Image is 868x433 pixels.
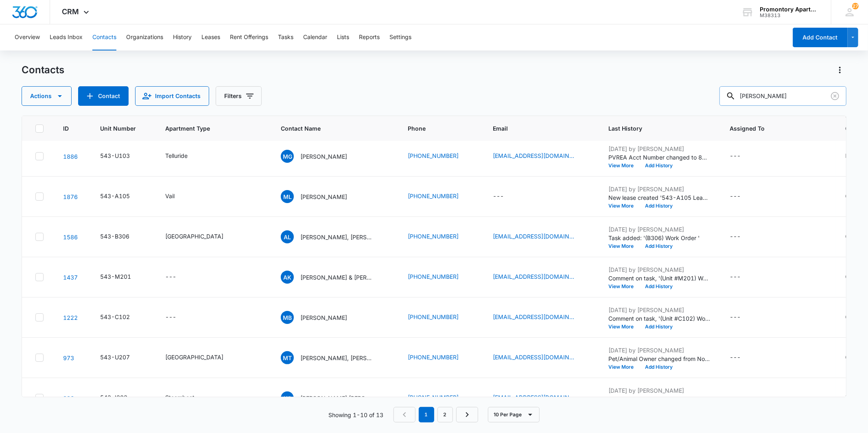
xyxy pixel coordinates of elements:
div: Unit Number - 543-B306 - Select to Edit Field [100,232,144,242]
a: [EMAIL_ADDRESS][DOMAIN_NAME] [493,272,574,281]
a: [EMAIL_ADDRESS][DOMAIN_NAME] [493,232,574,241]
span: MG [281,150,294,163]
span: Assigned To [730,124,814,133]
div: Contact Name - Ariel Kuhn & Michael Wade Buffington - Select to Edit Field [281,271,388,284]
div: account name [760,6,819,13]
div: Apartment Type - - Select to Edit Field [165,313,191,322]
p: Pet/Animal Owner changed from No to Yes. [608,354,710,363]
span: Apartment Type [165,124,261,133]
div: Email - guerreromike33@yahoo.com - Select to Edit Field [493,151,589,161]
p: [PERSON_NAME] [300,313,347,322]
button: Add History [639,163,678,168]
div: --- [730,313,741,322]
div: Email - alexisann1215@gmail.com - Select to Edit Field [493,232,589,242]
a: [PHONE_NUMBER] [408,353,459,361]
p: [DATE] by [PERSON_NAME] [608,265,710,274]
p: [DATE] by [PERSON_NAME] [608,144,710,153]
span: AK [281,271,294,284]
div: [GEOGRAPHIC_DATA] [165,232,223,241]
span: Last History [608,124,698,133]
button: Add Contact [793,28,848,47]
div: Apartment Type - Vail - Select to Edit Field [165,192,189,201]
a: [EMAIL_ADDRESS][DOMAIN_NAME] [493,151,574,160]
div: Email - kcarr3184@gmail.com - Select to Edit Field [493,393,589,403]
span: Contact Name [281,124,376,133]
button: Add Contact [78,86,129,106]
div: Apartment Type - Steamboat - Select to Edit Field [165,393,209,403]
span: MB [281,311,294,324]
button: View More [608,244,639,249]
p: [DATE] by [PERSON_NAME] [608,306,710,314]
div: Phone - (978) 332-3306 - Select to Edit Field [408,313,473,322]
button: Actions [833,63,846,77]
p: Showing 1-10 of 13 [329,411,384,419]
p: Comment on task, '(Unit #M201) Work Order ' "[PERSON_NAME] replaced Capacitor. W/d now working" [608,274,710,282]
button: Reports [359,24,380,50]
div: Unit Number - 543-A105 - Select to Edit Field [100,192,144,201]
div: --- [730,151,741,161]
div: Email - michaelthomson@comcast.net - Select to Edit Field [493,353,589,363]
div: Steamboat [165,393,195,402]
div: --- [730,353,741,363]
a: Navigate to contact details page for Alexis Lamoreaux, Michael Garcia [63,234,78,241]
button: Add History [639,203,678,208]
button: View More [608,284,639,289]
button: Leases [201,24,220,50]
a: [PHONE_NUMBER] [408,313,459,321]
button: Lists [337,24,349,50]
p: [PERSON_NAME] & [PERSON_NAME] [PERSON_NAME] [300,273,374,282]
div: 543-B306 [100,232,129,241]
div: Assigned To - - Select to Edit Field [730,353,755,363]
button: Tasks [278,24,293,50]
div: --- [730,192,741,201]
button: Contacts [92,24,116,50]
div: None [845,151,859,160]
button: History [173,24,192,50]
span: MT [281,351,294,364]
button: Organizations [126,24,163,50]
button: Calendar [303,24,327,50]
div: Phone - (970) 629-9790 - Select to Edit Field [408,232,473,242]
div: --- [165,272,176,282]
button: Add History [639,365,678,370]
div: Assigned To - - Select to Edit Field [730,313,755,322]
button: Actions [22,86,72,106]
div: Phone - (850) 566-4119 - Select to Edit Field [408,353,473,363]
span: CRM [62,7,79,16]
p: Comment on task, '(Unit #C102) Work Order ' "asked tenant she said stove works I leveled stove" [608,314,710,323]
div: Phone - (970) 473-9778 - Select to Edit Field [408,151,473,161]
a: [PHONE_NUMBER] [408,393,459,402]
div: Assigned To - - Select to Edit Field [730,192,755,201]
button: Settings [389,24,411,50]
a: [EMAIL_ADDRESS][DOMAIN_NAME] [493,313,574,321]
a: [PHONE_NUMBER] [408,232,459,241]
button: Add History [639,244,678,249]
div: Apartment Type - Dorset - Select to Edit Field [165,353,238,363]
button: Filters [216,86,262,106]
div: --- [165,313,176,322]
span: Email [493,124,577,133]
span: Phone [408,124,461,133]
div: 543-A105 [100,192,130,200]
p: [DATE] by [PERSON_NAME] [608,225,710,234]
button: View More [608,324,639,329]
a: [PHONE_NUMBER] [408,192,459,200]
div: 543-U103 [100,151,130,160]
div: --- [730,272,741,282]
span: KC [281,391,294,405]
div: Email - idothemonstermash@hotmail.com - Select to Edit Field [493,272,589,282]
p: [PERSON_NAME], [PERSON_NAME] [300,233,374,241]
div: Email - mblaustein15@gmail.com - Select to Edit Field [493,313,589,322]
p: Successfully removed from list 'Current Residents '. [608,395,710,403]
input: Search Contacts [719,86,846,106]
p: PVREA Acct Number changed to 80103005. [608,153,710,162]
div: Unit Number - 543-U103 - Select to Edit Field [100,151,144,161]
a: Navigate to contact details page for Michael Thomson, William Thomson [63,354,74,361]
a: Next Page [456,407,478,422]
nav: Pagination [394,407,478,422]
div: Phone - (970) 815-0353 - Select to Edit Field [408,272,473,282]
div: Unit Number - 543-U207 - Select to Edit Field [100,353,144,363]
div: Telluride [165,151,188,160]
button: View More [608,163,639,168]
button: 10 Per Page [488,407,540,422]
